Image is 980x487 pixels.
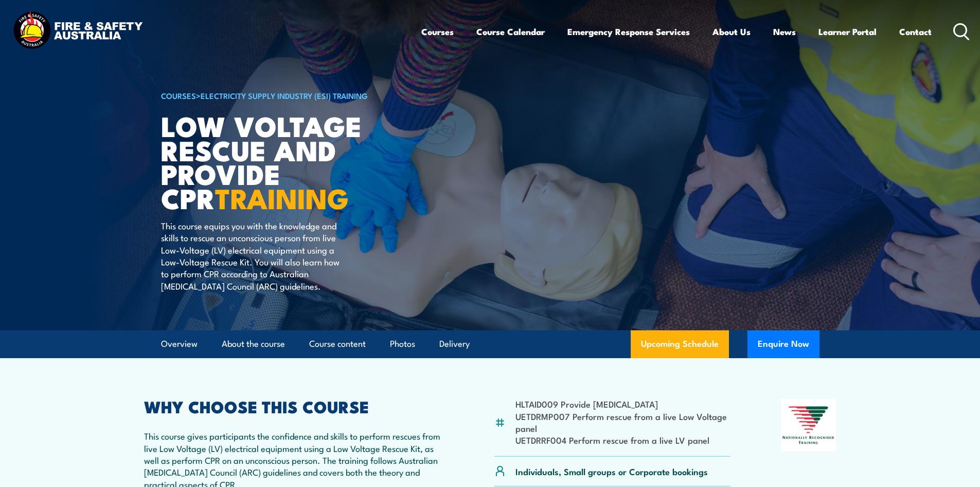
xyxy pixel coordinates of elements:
a: News [773,18,796,45]
a: Upcoming Schedule [631,330,729,358]
a: Course content [309,330,366,358]
a: Overview [161,330,198,358]
a: Emergency Response Services [567,18,690,45]
a: Course Calendar [476,18,545,45]
a: Photos [390,330,415,358]
p: This course equips you with the knowledge and skills to rescue an unconscious person from live Lo... [161,220,349,292]
li: HLTAID009 Provide [MEDICAL_DATA] [515,398,731,410]
h6: > [161,89,415,102]
h2: WHY CHOOSE THIS COURSE [144,399,444,413]
strong: TRAINING [215,176,349,219]
a: About the course [222,330,285,358]
a: Courses [421,18,454,45]
a: COURSES [161,90,196,101]
button: Enquire Now [747,330,819,358]
a: Learner Portal [818,18,877,45]
a: About Us [712,18,751,45]
a: Electricity Supply Industry (ESI) Training [201,90,368,101]
a: Contact [899,18,932,45]
img: Nationally Recognised Training logo. [781,399,836,451]
p: Individuals, Small groups or Corporate bookings [515,465,708,477]
li: UETDRRF004 Perform rescue from a live LV panel [515,434,731,446]
a: Delivery [439,330,470,358]
h1: Low Voltage Rescue and Provide CPR [161,113,415,210]
li: UETDRMP007 Perform rescue from a live Low Voltage panel [515,410,731,434]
